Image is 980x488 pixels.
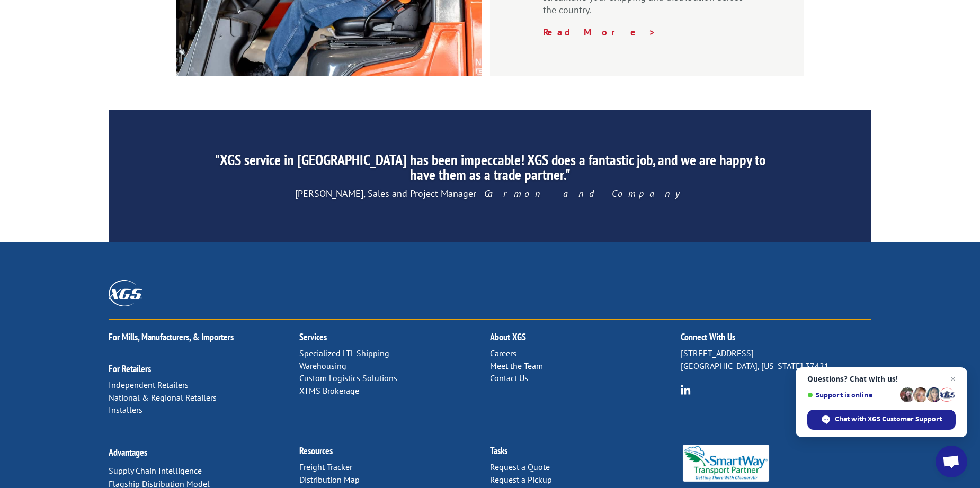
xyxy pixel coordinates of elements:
a: About XGS [490,331,526,343]
a: Careers [490,348,516,358]
a: Independent Retailers [109,379,189,390]
a: Custom Logistics Solutions [299,373,397,383]
h2: Tasks [490,446,681,461]
span: [PERSON_NAME], Sales and Project Manager - [295,187,685,200]
h2: Connect With Us [681,332,871,347]
h2: "XGS service in [GEOGRAPHIC_DATA] has been impeccable! XGS does a fantastic job, and we are happy... [208,152,772,187]
a: Advantages [109,446,147,458]
img: XGS_Logos_ALL_2024_All_White [109,280,142,306]
span: Chat with XGS Customer Support [835,414,942,424]
a: Open chat [936,446,967,477]
a: Installers [109,404,142,415]
a: National & Regional Retailers [109,392,217,403]
a: Request a Quote [490,462,550,472]
a: For Retailers [109,363,151,375]
img: Smartway_Logo [681,445,771,482]
a: Supply Chain Intelligence [109,465,202,476]
span: Questions? Chat with us! [807,375,956,383]
a: Warehousing [299,360,346,371]
a: Meet the Team [490,360,543,371]
em: Garmon and Company [484,187,685,200]
a: Services [299,331,327,343]
a: XTMS Brokerage [299,385,359,396]
a: Read More > [543,26,656,38]
a: Specialized LTL Shipping [299,348,389,358]
img: group-6 [681,385,691,395]
a: For Mills, Manufacturers, & Importers [109,331,234,343]
p: [STREET_ADDRESS] [GEOGRAPHIC_DATA], [US_STATE] 37421 [681,347,871,373]
a: Contact Us [490,373,528,383]
a: Distribution Map [299,474,360,485]
a: Resources [299,445,333,457]
a: Freight Tracker [299,462,352,472]
span: Chat with XGS Customer Support [807,410,956,430]
span: Support is online [807,391,896,399]
a: Request a Pickup [490,474,552,485]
